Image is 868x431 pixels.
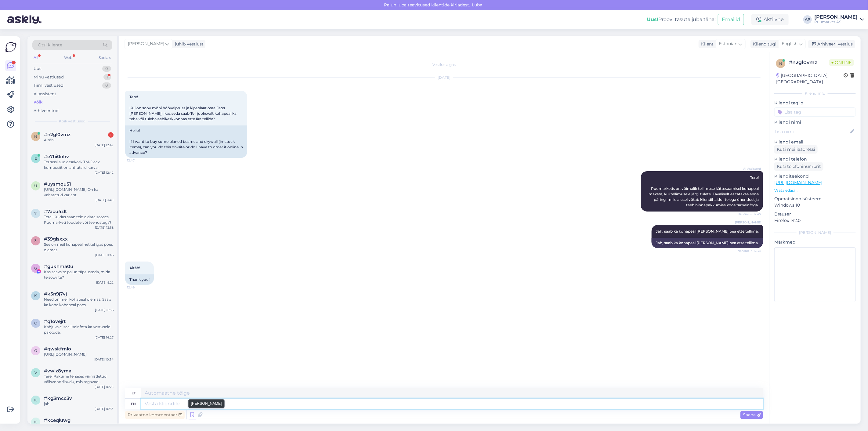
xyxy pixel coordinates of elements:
span: English [782,41,797,47]
span: Otsi kliente [38,42,62,48]
div: Aktiivne [751,14,789,25]
div: Tere! Pakume tehases viimistletud välisvoodrilaudu, mis tagavad parema vastupidavuse, värvistabii... [44,374,114,385]
div: [DATE] [125,75,763,80]
span: #vwlz8yma [44,368,71,374]
div: Privaatne kommentaar [125,411,185,419]
div: Hello! If I want to buy some planed beams and drywall (in-stock items), can you do this on-site o... [125,125,247,158]
div: Arhiveeritud [34,108,59,114]
div: Kõik [34,99,42,105]
div: Klient [699,41,714,47]
span: Estonian [719,41,737,47]
div: [DATE] 15:36 [95,308,114,312]
div: [DATE] 11:46 [95,253,114,257]
a: [PERSON_NAME]Puumarket AS [814,15,864,24]
input: Lisa tag [774,107,856,117]
div: 0 [102,66,111,72]
span: 12:49 [127,285,150,290]
span: Nähtud ✓ 12:48 [737,248,761,253]
img: Askly Logo [5,41,16,53]
span: Online [829,59,854,66]
span: q [34,321,37,325]
div: Arhiveeri vestlus [808,40,855,48]
a: [URL][DOMAIN_NAME] [774,180,822,185]
span: #39glsxxx [44,236,68,242]
div: Tiimi vestlused [34,82,63,89]
span: #e7hi0nhv [44,154,69,159]
span: 12:47 [127,158,150,163]
div: Kahjuks ei saa lisainfota ka vastuseid pakkuda. [44,324,114,335]
div: Küsi telefoninumbrit [774,162,823,171]
div: [PERSON_NAME] [814,15,858,20]
span: n [34,134,37,139]
div: en [131,399,136,409]
div: [PERSON_NAME] [774,230,856,235]
div: Aitäh! [44,137,114,143]
div: 1 [103,74,111,80]
span: #kg3mcc3v [44,396,72,401]
span: Tere! Kui on soov mõni höövelpruss ja kipsplaat osta (laos [PERSON_NAME]), kas seda saab Teil joo... [129,95,237,121]
span: u [34,183,37,188]
span: e [34,156,37,161]
div: Kliendi info [774,91,856,96]
div: [DATE] 10:34 [94,357,114,362]
span: Nähtud ✓ 12:47 [737,212,761,216]
div: [DATE] 9:22 [96,280,114,285]
div: Need on meil kohapeal olemas. Saab ka kohe kohapeal poes [PERSON_NAME] osta. [44,297,114,308]
div: 1 [108,132,114,138]
span: g [34,348,37,353]
div: AP [803,15,812,24]
span: 3 [35,238,37,243]
div: Küsi meiliaadressi [774,145,818,154]
span: k [34,420,37,424]
div: Thank you! [125,274,154,285]
span: 7 [35,211,37,215]
span: [PERSON_NAME] [128,41,164,47]
div: Socials [97,54,112,62]
span: v [34,370,37,375]
div: [URL][DOMAIN_NAME] On ka vahatatud variant. [44,187,114,198]
span: g [34,266,37,270]
span: [PERSON_NAME] [735,220,761,225]
span: #q1ovejrt [44,319,66,324]
span: Jah, saab ka kohapeal [PERSON_NAME] pea ette tellima. [656,229,759,234]
div: All [32,54,39,62]
small: [PERSON_NAME] [191,401,222,406]
p: Vaata edasi ... [774,188,856,193]
span: k [34,293,37,298]
span: #k5n9j7vj [44,291,67,297]
div: et [132,388,136,398]
div: [DATE] 10:53 [95,407,114,411]
p: Firefox 142.0 [774,217,856,224]
span: #gukhma0u [44,264,73,269]
div: AI Assistent [34,91,56,97]
div: Tervist [44,423,114,429]
div: See on meil kohapeal hetkel igas poes olemas [44,242,114,253]
div: Web [63,54,74,62]
div: [DATE] 9:40 [96,198,114,202]
span: n [779,61,782,66]
span: #uysmqu51 [44,181,71,187]
div: Kas saaksite palun täpsustada, mida te soovite? [44,269,114,280]
div: Terrassilaua otsakork TM-Deck komposiit on antratsiidikarva. [44,159,114,170]
div: Puumarket AS [814,20,858,24]
span: k [34,398,37,402]
div: [DATE] 12:58 [95,225,114,230]
div: [DATE] 14:27 [95,335,114,340]
span: AI Assistent [738,166,761,171]
span: #kceqluwg [44,418,71,423]
p: Kliendi telefon [774,156,856,162]
div: [DATE] 12:42 [95,170,114,175]
span: Aitäh! [129,266,140,270]
div: Tere! Kuidas saan teid aidata seoses Puumarketi toodete või teenustega? [44,214,114,225]
div: [DATE] 12:47 [95,143,114,147]
div: jah [44,401,114,407]
p: Märkmed [774,239,856,245]
div: juhib vestlust [172,41,204,47]
input: Lisa nimi [775,128,849,135]
div: 0 [102,82,111,89]
div: Jah, saab ka kohapeal [PERSON_NAME] pea ette tellima. [652,238,763,248]
p: Kliendi nimi [774,119,856,125]
div: Klienditugi [750,41,776,47]
span: Kõik vestlused [59,118,86,124]
span: Saada [743,412,761,418]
